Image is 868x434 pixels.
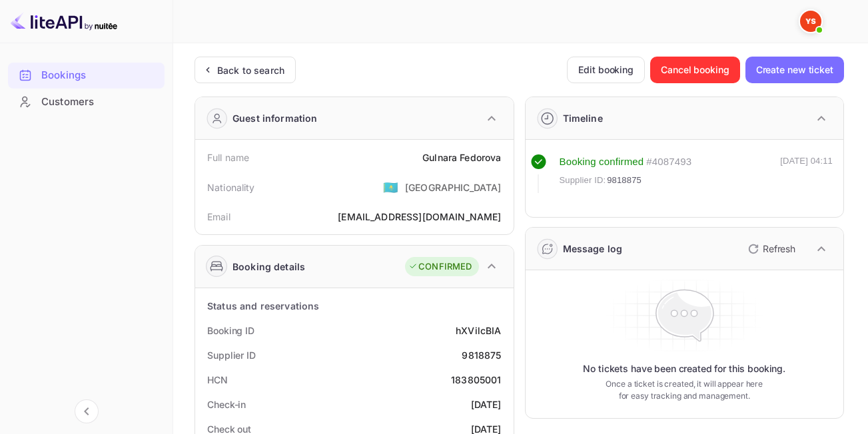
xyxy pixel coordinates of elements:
button: Collapse navigation [75,399,99,423]
p: Once a ticket is created, it will appear here for easy tracking and management. [600,378,769,402]
button: Refresh [740,238,801,260]
span: 9818875 [607,174,642,187]
button: Create new ticket [745,57,844,83]
span: United States [383,175,398,199]
p: No tickets have been created for this booking. [583,362,785,375]
div: Check-in [207,397,246,411]
div: Customers [41,95,158,110]
button: Cancel booking [650,57,740,83]
div: Timeline [563,111,603,125]
div: [DATE] 04:11 [780,154,833,193]
a: Bookings [8,63,165,87]
div: Email [207,210,230,224]
div: Gulnara Fedorova [422,150,501,164]
div: CONFIRMED [408,260,472,274]
div: HCN [207,373,228,387]
div: 183805001 [451,373,501,387]
div: hXVilcBIA [456,324,501,337]
div: Booking details [232,260,305,274]
div: 9818875 [462,348,501,362]
div: [DATE] [471,397,502,411]
p: Refresh [763,242,795,256]
div: Booking ID [207,324,254,337]
button: Edit booking [567,57,645,83]
div: Bookings [41,68,158,83]
div: Full name [207,150,249,164]
div: Supplier ID [207,348,256,362]
div: Booking confirmed [560,154,644,170]
img: Yandex Support [800,11,821,32]
div: Nationality [207,180,255,194]
a: Customers [8,89,165,114]
div: [GEOGRAPHIC_DATA] [405,180,502,194]
div: Back to search [217,63,284,77]
div: [EMAIL_ADDRESS][DOMAIN_NAME] [338,210,501,224]
div: Bookings [8,63,165,89]
div: Status and reservations [207,299,319,313]
span: Supplier ID: [560,174,606,187]
img: LiteAPI logo [11,11,117,32]
div: # 4087493 [646,154,691,170]
div: Customers [8,89,165,115]
div: Guest information [232,111,318,125]
div: Message log [563,242,623,256]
